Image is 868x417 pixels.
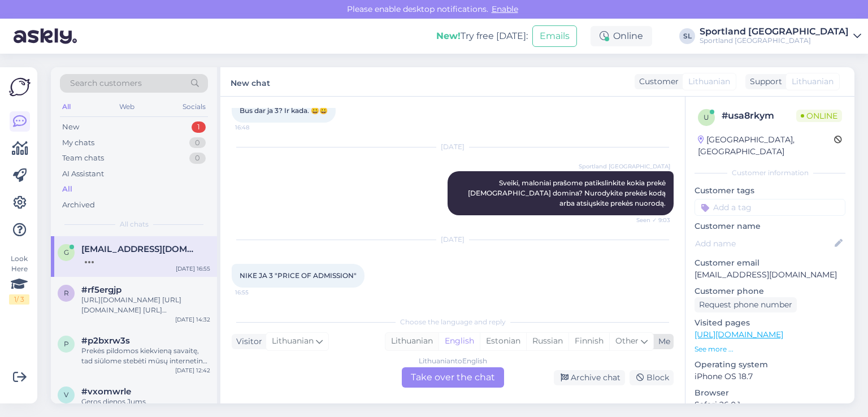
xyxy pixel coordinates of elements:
div: Take over the chat [402,367,504,388]
span: u [704,113,709,121]
span: 16:55 [235,288,277,297]
div: Archive chat [554,370,625,385]
div: Socials [180,99,208,114]
span: Online [796,110,842,122]
span: Enable [488,4,522,14]
div: Customer information [695,168,845,178]
div: Me [654,336,670,347]
div: Prekės pildomos kiekvieną savaitę, tad siūlome stebėti mūsų internetinę Sportland parduotuvę. [81,346,210,366]
span: Sportland [GEOGRAPHIC_DATA] [579,162,670,171]
p: [EMAIL_ADDRESS][DOMAIN_NAME] [695,269,845,281]
span: r [64,289,69,297]
label: New chat [231,74,270,89]
span: Lithuanian [272,335,314,347]
div: Choose the language and reply [232,317,674,327]
p: Operating system [695,359,845,371]
button: Emails [532,25,577,47]
p: Customer phone [695,285,845,297]
p: See more ... [695,344,845,354]
p: Browser [695,387,845,399]
span: #vxomwrle [81,386,131,397]
p: Visited pages [695,317,845,329]
div: Sportland [GEOGRAPHIC_DATA] [700,36,849,45]
span: Other [615,336,639,346]
div: Customer [635,76,679,88]
span: All chats [120,219,149,229]
div: Block [630,370,674,385]
div: [DATE] 14:32 [175,315,210,324]
div: Support [745,76,782,88]
input: Add a tag [695,199,845,216]
span: Lithuanian [792,76,834,88]
p: Customer name [695,220,845,232]
div: Try free [DATE]: [436,29,528,43]
div: Estonian [480,333,526,350]
div: English [439,333,480,350]
div: Web [117,99,137,114]
div: Online [591,26,652,46]
div: [DATE] 12:42 [175,366,210,375]
a: Sportland [GEOGRAPHIC_DATA]Sportland [GEOGRAPHIC_DATA] [700,27,861,45]
div: [GEOGRAPHIC_DATA], [GEOGRAPHIC_DATA] [698,134,834,158]
div: All [60,99,73,114]
div: Visitor [232,336,262,347]
div: AI Assistant [62,168,104,180]
div: 0 [189,153,206,164]
span: v [64,390,68,399]
div: Team chats [62,153,104,164]
div: [DATE] [232,234,674,245]
span: p [64,340,69,348]
span: Sveiki, maloniai prašome patikslinkite kokia prekė [DEMOGRAPHIC_DATA] domina? Nurodykite prekės k... [468,179,667,207]
div: 1 [192,121,206,133]
div: # usa8rkym [722,109,796,123]
div: 1 / 3 [9,294,29,305]
span: Bus dar ja 3? Ir kada. 😀😀 [240,106,328,115]
input: Add name [695,237,832,250]
div: Lithuanian to English [419,356,487,366]
p: Customer email [695,257,845,269]
span: NIKE JA 3 "PRICE OF ADMISSION" [240,271,357,280]
span: 16:48 [235,123,277,132]
div: Request phone number [695,297,797,312]
p: iPhone OS 18.7 [695,371,845,383]
span: #p2bxrw3s [81,336,130,346]
p: Safari 26.0.1 [695,399,845,411]
span: Lithuanian [688,76,730,88]
div: [DATE] 16:55 [176,264,210,273]
div: Archived [62,199,95,211]
img: Askly Logo [9,76,31,98]
div: Geros dienos Jums. [81,397,210,407]
div: Sportland [GEOGRAPHIC_DATA] [700,27,849,36]
div: [URL][DOMAIN_NAME] [URL][DOMAIN_NAME] [URL][DOMAIN_NAME] pateikiame kelis variantus, moterims rek... [81,295,210,315]
b: New! [436,31,461,41]
div: All [62,184,72,195]
div: Finnish [568,333,609,350]
div: Lithuanian [385,333,439,350]
div: 0 [189,137,206,149]
span: Seen ✓ 9:03 [628,216,670,224]
div: [DATE] [232,142,674,152]
div: Russian [526,333,568,350]
p: Customer tags [695,185,845,197]
span: #rf5ergjp [81,285,121,295]
span: gvidasdaugintis22@gmail.com [81,244,199,254]
div: SL [679,28,695,44]
div: Look Here [9,254,29,305]
span: Search customers [70,77,142,89]
div: My chats [62,137,94,149]
span: g [64,248,69,257]
a: [URL][DOMAIN_NAME] [695,329,783,340]
div: New [62,121,79,133]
